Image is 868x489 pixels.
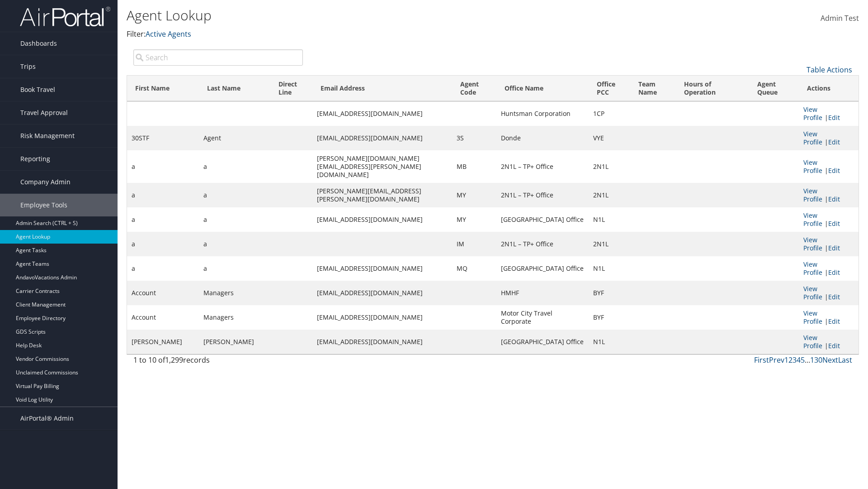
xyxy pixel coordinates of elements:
[496,150,589,183] td: 2N1L – TP+ Office
[769,355,784,365] a: Prev
[20,125,75,147] span: Risk Management
[496,281,589,305] td: HMHF
[165,355,183,365] span: 1,299
[801,355,805,365] a: 5
[312,256,453,281] td: [EMAIL_ADDRESS][DOMAIN_NAME]
[496,183,589,207] td: 2N1L – TP+ Office
[807,65,852,75] a: Table Actions
[828,138,840,146] a: Edit
[496,126,589,150] td: Donde
[803,260,822,277] a: View Profile
[270,76,312,101] th: Direct Line: activate to sort column ascending
[199,256,271,281] td: a
[312,330,453,354] td: [EMAIL_ADDRESS][DOMAIN_NAME]
[127,232,199,256] td: a
[799,101,859,126] td: |
[589,126,630,150] td: VYE
[803,235,822,252] a: View Profile
[589,305,630,330] td: BYF
[496,76,589,101] th: Office Name: activate to sort column ascending
[452,256,496,281] td: MQ
[312,207,453,232] td: [EMAIL_ADDRESS][DOMAIN_NAME]
[496,256,589,281] td: [GEOGRAPHIC_DATA] Office
[199,126,271,150] td: Agent
[803,129,822,146] a: View Profile
[821,13,859,23] span: Admin Test
[312,126,453,150] td: [EMAIL_ADDRESS][DOMAIN_NAME]
[127,305,199,330] td: Account
[676,76,749,101] th: Hours of Operation: activate to sort column ascending
[127,281,199,305] td: Account
[799,305,859,330] td: |
[199,150,271,183] td: a
[799,232,859,256] td: |
[828,219,840,228] a: Edit
[828,317,840,326] a: Edit
[127,150,199,183] td: a
[133,49,303,66] input: Search
[799,256,859,281] td: |
[589,76,630,101] th: Office PCC: activate to sort column ascending
[312,76,453,101] th: Email Address: activate to sort column ascending
[312,281,453,305] td: [EMAIL_ADDRESS][DOMAIN_NAME]
[20,55,36,78] span: Trips
[828,166,840,175] a: Edit
[797,355,801,365] a: 4
[788,355,793,365] a: 2
[133,355,303,370] div: 1 to 10 of records
[127,183,199,207] td: a
[803,187,822,203] a: View Profile
[199,305,271,330] td: Managers
[20,194,67,216] span: Employee Tools
[799,183,859,207] td: |
[127,256,199,281] td: a
[127,29,615,40] p: Filter:
[589,150,630,183] td: 2N1L
[199,76,271,101] th: Last Name: activate to sort column ascending
[828,341,840,350] a: Edit
[589,232,630,256] td: 2N1L
[312,183,453,207] td: [PERSON_NAME][EMAIL_ADDRESS][PERSON_NAME][DOMAIN_NAME]
[452,76,496,101] th: Agent Code: activate to sort column ascending
[803,284,822,301] a: View Profile
[838,355,852,365] a: Last
[803,211,822,228] a: View Profile
[127,330,199,354] td: [PERSON_NAME]
[749,76,798,101] th: Agent Queue: activate to sort column ascending
[496,207,589,232] td: [GEOGRAPHIC_DATA] Office
[828,268,840,277] a: Edit
[589,183,630,207] td: 2N1L
[828,195,840,203] a: Edit
[452,126,496,150] td: 3S
[799,76,859,101] th: Actions
[199,183,271,207] td: a
[803,333,822,350] a: View Profile
[496,330,589,354] td: [GEOGRAPHIC_DATA] Office
[784,355,788,365] a: 1
[589,207,630,232] td: N1L
[799,207,859,232] td: |
[20,6,110,27] img: airportal-logo.png
[20,407,74,430] span: AirPortal® Admin
[312,305,453,330] td: [EMAIL_ADDRESS][DOMAIN_NAME]
[452,150,496,183] td: MB
[199,207,271,232] td: a
[828,244,840,252] a: Edit
[20,78,55,101] span: Book Travel
[803,158,822,175] a: View Profile
[821,5,859,33] a: Admin Test
[127,207,199,232] td: a
[799,150,859,183] td: |
[822,355,838,365] a: Next
[805,355,810,365] span: …
[496,305,589,330] td: Motor City Travel Corporate
[199,232,271,256] td: a
[810,355,822,365] a: 130
[799,330,859,354] td: |
[20,148,50,170] span: Reporting
[803,309,822,326] a: View Profile
[589,101,630,126] td: 1CP
[146,29,191,39] a: Active Agents
[452,232,496,256] td: IM
[793,355,797,365] a: 3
